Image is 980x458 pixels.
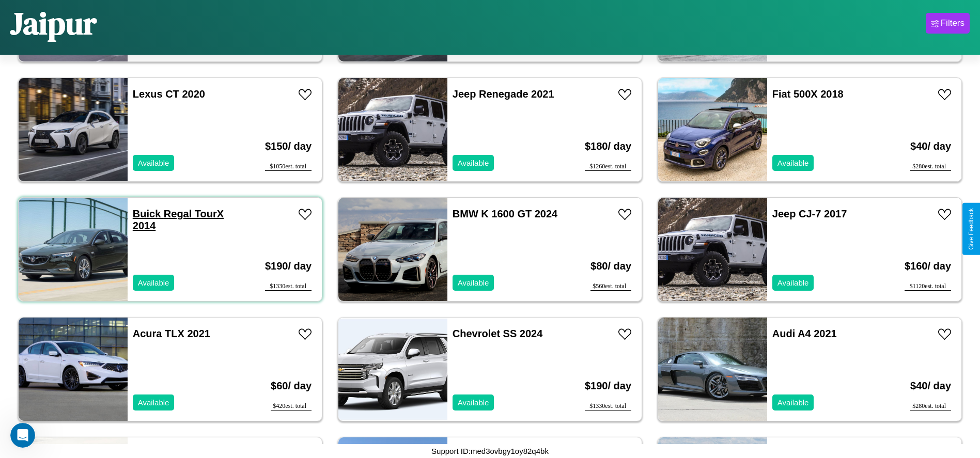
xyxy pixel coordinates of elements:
[590,250,631,282] h3: $ 80 / day
[138,276,169,290] p: Available
[453,208,557,219] a: BMW K 1600 GT 2024
[265,130,312,163] h3: $ 150 / day
[590,282,631,291] div: $ 560 est. total
[585,130,631,163] h3: $ 180 / day
[271,370,312,402] h3: $ 60 / day
[926,13,970,34] button: Filters
[777,156,809,170] p: Available
[910,130,951,163] h3: $ 40 / day
[133,208,224,231] a: Buick Regal TourX 2014
[910,163,951,171] div: $ 280 est. total
[265,163,312,171] div: $ 1050 est. total
[777,276,809,290] p: Available
[10,423,35,448] iframe: Intercom live chat
[10,2,97,44] h1: Jaipur
[265,282,312,291] div: $ 1330 est. total
[458,396,489,409] p: Available
[772,88,844,100] a: Fiat 500X 2018
[138,156,169,170] p: Available
[585,163,631,171] div: $ 1260 est. total
[910,402,951,410] div: $ 280 est. total
[453,88,554,100] a: Jeep Renegade 2021
[910,370,951,402] h3: $ 40 / day
[585,402,631,410] div: $ 1330 est. total
[265,250,312,282] h3: $ 190 / day
[138,396,169,409] p: Available
[133,88,205,100] a: Lexus CT 2020
[585,370,631,402] h3: $ 190 / day
[458,276,489,290] p: Available
[431,444,549,458] p: Support ID: med3ovbgy1oy82q4bk
[905,250,951,282] h3: $ 160 / day
[772,208,847,219] a: Jeep CJ-7 2017
[941,18,965,28] div: Filters
[271,402,312,410] div: $ 420 est. total
[458,156,489,170] p: Available
[133,328,210,339] a: Acura TLX 2021
[772,328,837,339] a: Audi A4 2021
[968,208,975,250] div: Give Feedback
[905,282,951,291] div: $ 1120 est. total
[453,328,543,339] a: Chevrolet SS 2024
[777,396,809,409] p: Available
